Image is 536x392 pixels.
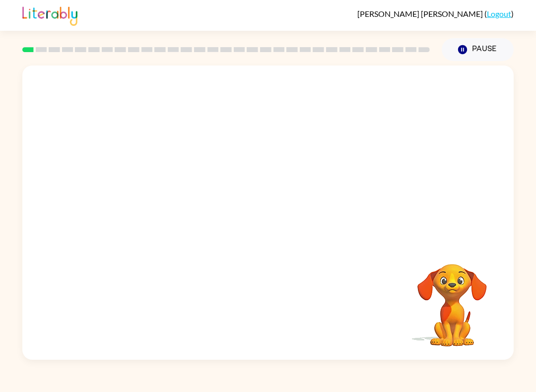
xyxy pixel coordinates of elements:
[22,4,77,26] img: Literably
[402,249,502,348] video: Your browser must support playing .mp4 files to use Literably. Please try using another browser.
[487,9,511,18] a: Logout
[357,9,514,18] div: ( )
[442,38,514,61] button: Pause
[357,9,484,18] span: [PERSON_NAME] [PERSON_NAME]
